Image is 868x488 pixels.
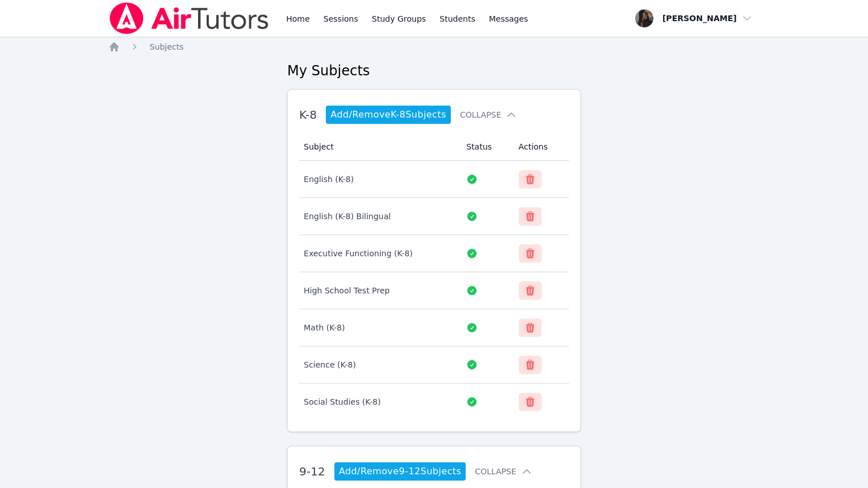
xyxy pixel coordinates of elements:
span: 9-12 [299,465,325,478]
a: Subjects [150,41,184,53]
h2: My Subjects [287,62,580,80]
tr: English (K-8) Bilingual [299,198,568,235]
th: Status [459,133,511,161]
span: Executive Functioning (K-8) [304,249,413,258]
span: Science (K-8) [304,360,356,369]
tr: Math (K-8) [299,309,568,346]
tr: Executive Functioning (K-8) [299,235,568,272]
span: English (K-8) Bilingual [304,212,390,221]
tr: Social Studies (K-8) [299,384,568,420]
tr: Science (K-8) [299,346,568,384]
nav: Breadcrumb [108,41,760,53]
tr: English (K-8) [299,161,568,198]
a: Add/RemoveK-8Subjects [326,106,451,124]
th: Subject [299,133,459,161]
th: Actions [512,133,569,161]
span: Messages [489,13,528,25]
a: Add/Remove9-12Subjects [334,462,466,481]
span: English (K-8) [304,175,354,184]
tr: High School Test Prep [299,272,568,309]
img: Air Tutors [108,2,270,34]
button: Collapse [460,109,517,120]
button: Collapse [475,466,532,477]
span: K-8 [299,108,317,122]
span: Math (K-8) [304,323,345,332]
span: High School Test Prep [304,286,390,295]
span: Subjects [150,42,184,51]
span: Social Studies (K-8) [304,397,381,406]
